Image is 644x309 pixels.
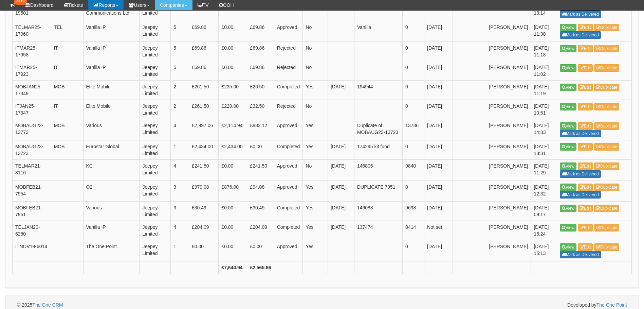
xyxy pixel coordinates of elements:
td: Not set [424,221,453,240]
td: MOB [51,81,83,100]
a: View [560,162,576,170]
td: Rejected [274,100,303,119]
td: [DATE] 11:38 [531,21,557,42]
td: Vanilla IP [83,61,140,81]
a: Duplicate [594,84,619,91]
td: Jeepey Limited [140,181,171,202]
td: £30.49 [189,202,218,221]
td: TEL [51,21,83,42]
td: No [303,61,328,81]
td: [DATE] [424,240,453,261]
td: [DATE] [424,202,453,221]
td: £0.00 [219,221,247,240]
td: Completed [274,202,303,221]
a: Edit [578,205,593,212]
td: £2,997.06 [189,119,218,140]
td: KC [83,160,140,181]
td: 2 [171,100,189,119]
td: [DATE] [424,160,453,181]
td: Vanilla IP [83,221,140,240]
td: [DATE] 10:51 [531,100,557,119]
td: 146088 [354,202,402,221]
td: £241.50 [247,160,274,181]
td: TELJAN20-6280 [13,221,51,240]
td: [PERSON_NAME] [486,100,531,119]
td: Completed [274,221,303,240]
td: 5 [171,42,189,61]
td: Yes [303,140,328,160]
a: Edit [578,84,593,91]
td: [PERSON_NAME] [486,140,531,160]
td: [PERSON_NAME] [486,81,531,100]
td: Approved [274,119,303,140]
th: £7,644.94 [219,261,247,274]
td: £0.00 [247,240,274,261]
td: 4 [171,221,189,240]
td: No [303,100,328,119]
td: [DATE] 11:19 [531,81,557,100]
td: 0 [403,100,424,119]
td: Approved [274,21,303,42]
td: Yes [303,240,328,261]
td: £876.00 [219,181,247,202]
td: Jeepey Limited [140,21,171,42]
td: £261.50 [189,100,218,119]
td: £0.00 [219,61,247,81]
td: [DATE] [424,100,453,119]
td: [DATE] 13:31 [531,140,557,160]
td: [DATE] [328,160,354,181]
td: 137474 [354,221,402,240]
a: View [560,103,576,110]
td: Jeepey Limited [140,202,171,221]
td: [DATE] 14:33 [531,119,557,140]
td: [PERSON_NAME] [486,61,531,81]
td: Approved [274,240,303,261]
td: Duplicate of MOBAUG23-13723 [354,119,402,140]
td: [DATE] [424,42,453,61]
td: 3 [171,181,189,202]
a: Duplicate [594,224,619,231]
td: Various [83,119,140,140]
td: [DATE] 15:24 [531,221,557,240]
td: [DATE] 12:32 [531,181,557,202]
td: Jeepey Limited [140,240,171,261]
a: View [560,143,576,151]
td: 9698 [403,202,424,221]
a: Edit [578,184,593,191]
td: Jeepey Limited [140,100,171,119]
td: Jeepey Limited [140,221,171,240]
a: The One Point [596,302,627,308]
a: View [560,84,576,91]
td: £204.09 [247,221,274,240]
td: 0 [403,240,424,261]
a: Edit [578,64,593,72]
a: Edit [578,24,593,31]
td: £2,434.00 [219,140,247,160]
a: Mark as Delivered [560,251,601,258]
td: 1 [171,140,189,160]
td: 1 [171,240,189,261]
td: Jeepey Limited [140,140,171,160]
a: Edit [578,103,593,110]
td: [DATE] [424,181,453,202]
a: View [560,45,576,52]
td: 5 [171,21,189,42]
td: Yes [303,202,328,221]
td: 0 [403,42,424,61]
a: Duplicate [594,243,619,251]
a: Duplicate [594,45,619,52]
td: 0 [403,181,424,202]
td: 0 [403,140,424,160]
a: Mark as Delivered [560,170,601,178]
a: Mark as Delivered [560,191,601,199]
td: 13736 [403,119,424,140]
td: £69.86 [247,21,274,42]
td: 174295 kit fund [354,140,402,160]
td: MOBJAN25-17349 [13,81,51,100]
a: Duplicate [594,205,619,212]
a: Duplicate [594,24,619,31]
td: £0.00 [219,202,247,221]
td: Jeepey Limited [140,119,171,140]
td: [PERSON_NAME] [486,21,531,42]
td: £26.50 [247,81,274,100]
